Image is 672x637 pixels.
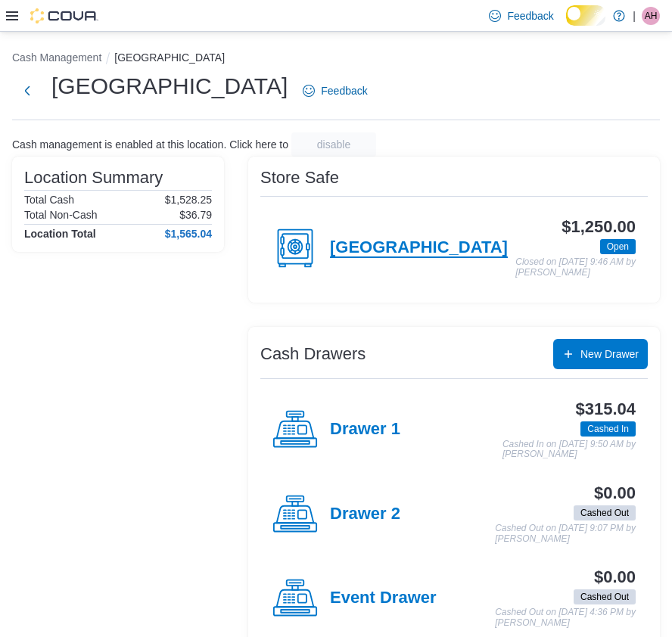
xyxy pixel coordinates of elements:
[580,346,639,362] span: New Drawer
[566,5,606,25] input: Dark Mode
[600,239,636,254] span: Open
[495,607,636,628] p: Cashed Out on [DATE] 4:36 PM by [PERSON_NAME]
[330,505,400,524] h4: Drawer 2
[330,420,400,440] h4: Drawer 1
[502,440,636,460] p: Cashed In on [DATE] 9:50 AM by [PERSON_NAME]
[321,83,367,98] span: Feedback
[607,240,629,253] span: Open
[562,218,636,236] h3: $1,250.00
[633,7,636,25] p: |
[515,257,636,278] p: Closed on [DATE] 9:46 AM by [PERSON_NAME]
[576,400,636,418] h3: $315.04
[24,209,98,221] h6: Total Non-Cash
[165,194,212,206] p: $1,528.25
[566,26,567,26] span: Dark Mode
[260,169,339,187] h3: Store Safe
[260,345,366,363] h3: Cash Drawers
[12,76,42,106] button: Next
[51,71,288,101] h1: [GEOGRAPHIC_DATA]
[291,132,376,157] button: disable
[645,7,658,25] span: AH
[483,1,559,31] a: Feedback
[12,138,288,151] p: Cash management is enabled at this location. Click here to
[114,51,225,64] button: [GEOGRAPHIC_DATA]
[553,339,648,369] button: New Drawer
[317,137,350,152] span: disable
[24,194,74,206] h6: Total Cash
[179,209,212,221] p: $36.79
[12,50,660,68] nav: An example of EuiBreadcrumbs
[580,590,629,604] span: Cashed Out
[642,7,660,25] div: Alex Hutchings
[594,568,636,586] h3: $0.00
[580,421,636,437] span: Cashed In
[507,8,553,23] span: Feedback
[30,8,98,23] img: Cova
[580,506,629,520] span: Cashed Out
[24,228,96,240] h4: Location Total
[574,505,636,520] span: Cashed Out
[330,589,437,608] h4: Event Drawer
[165,228,212,240] h4: $1,565.04
[297,76,373,106] a: Feedback
[24,169,163,187] h3: Location Summary
[330,238,508,258] h4: [GEOGRAPHIC_DATA]
[574,589,636,604] span: Cashed Out
[495,524,636,544] p: Cashed Out on [DATE] 9:07 PM by [PERSON_NAME]
[587,422,629,436] span: Cashed In
[594,484,636,502] h3: $0.00
[12,51,101,64] button: Cash Management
